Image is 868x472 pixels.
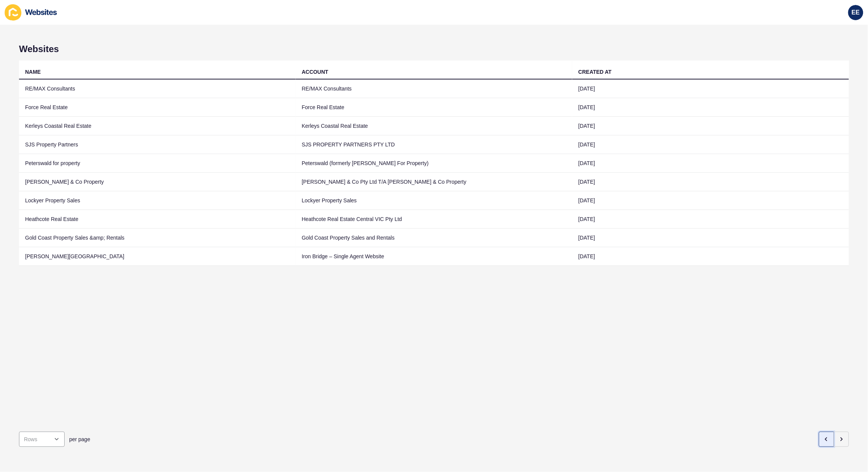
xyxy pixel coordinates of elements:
[572,247,849,266] td: [DATE]
[572,229,849,247] td: [DATE]
[572,173,849,191] td: [DATE]
[19,44,849,54] h1: Websites
[296,117,573,135] td: Kerleys Coastal Real Estate
[572,210,849,229] td: [DATE]
[69,435,90,443] span: per page
[296,154,573,173] td: Peterswald (formerly [PERSON_NAME] For Property)
[296,135,573,154] td: SJS PROPERTY PARTNERS PTY LTD
[296,173,573,191] td: [PERSON_NAME] & Co Pty Ltd T/A [PERSON_NAME] & Co Property
[19,173,296,191] td: [PERSON_NAME] & Co Property
[296,210,573,229] td: Heathcote Real Estate Central VIC Pty Ltd
[296,79,573,98] td: RE/MAX Consultants
[296,247,573,266] td: Iron Bridge – Single Agent Website
[19,191,296,210] td: Lockyer Property Sales
[572,191,849,210] td: [DATE]
[19,210,296,229] td: Heathcote Real Estate
[572,117,849,135] td: [DATE]
[19,247,296,266] td: [PERSON_NAME][GEOGRAPHIC_DATA]
[296,191,573,210] td: Lockyer Property Sales
[19,117,296,135] td: Kerleys Coastal Real Estate
[19,79,296,98] td: RE/MAX Consultants
[19,135,296,154] td: SJS Property Partners
[572,98,849,117] td: [DATE]
[19,229,296,247] td: Gold Coast Property Sales &amp; Rentals
[19,432,65,447] div: open menu
[19,98,296,117] td: Force Real Estate
[578,68,612,76] div: CREATED AT
[296,229,573,247] td: Gold Coast Property Sales and Rentals
[572,154,849,173] td: [DATE]
[25,68,41,76] div: NAME
[852,9,860,16] span: EE
[302,68,328,76] div: ACCOUNT
[572,79,849,98] td: [DATE]
[296,98,573,117] td: Force Real Estate
[19,154,296,173] td: Peterswald for property
[572,135,849,154] td: [DATE]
